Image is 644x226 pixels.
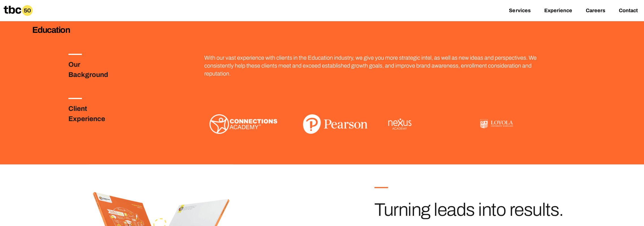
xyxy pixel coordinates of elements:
a: Careers [586,8,605,14]
h3: Education [32,24,612,36]
h3: Client Experience [68,104,123,124]
img: Loyola [480,119,513,129]
a: Services [509,8,530,14]
img: Pearson Logo [296,98,374,150]
a: Contact [619,8,638,14]
p: With our vast experience with clients in the Education industry, we give you more strategic intel... [204,54,558,78]
img: Connections Academy [204,98,282,150]
a: Experience [544,8,572,14]
h3: Turning leads into results. [374,202,578,218]
img: Nexus [388,118,411,130]
h3: Our Background [68,59,123,80]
